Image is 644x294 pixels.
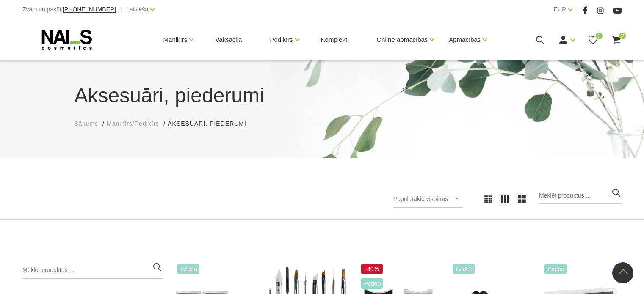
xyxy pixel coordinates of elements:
a: Komplekti [314,19,356,60]
div: Zvani un pasūti [22,4,116,15]
a: 2 [611,35,622,45]
a: [PHONE_NUMBER] [63,6,116,13]
span: +Video [453,264,475,274]
a: Sākums [75,119,99,128]
span: [PHONE_NUMBER] [63,6,116,13]
span: +Video [544,264,567,274]
span: 0 [596,33,603,39]
span: | [577,4,578,15]
a: Manikīrs [163,23,188,57]
a: Manikīrs/Pedikīrs [107,119,159,128]
span: -49% [361,264,383,274]
input: Meklēt produktus ... [539,187,622,204]
a: 0 [588,35,598,45]
span: Sākums [75,120,99,127]
a: Latviešu [126,4,148,14]
a: EUR [554,4,567,14]
span: | [120,4,122,15]
li: Aksesuāri, piederumi [168,119,255,128]
span: +Video [177,264,199,274]
span: +Video [361,278,383,289]
span: Manikīrs/Pedikīrs [107,120,159,127]
a: Apmācības [449,23,481,57]
span: 2 [619,33,626,39]
a: Pedikīrs [270,23,293,57]
input: Meklēt produktus ... [22,262,163,279]
span: Populārākie vispirms [393,195,448,202]
h1: Aksesuāri, piederumi [75,80,570,111]
a: Vaksācija [208,19,249,60]
a: Online apmācības [376,23,428,57]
